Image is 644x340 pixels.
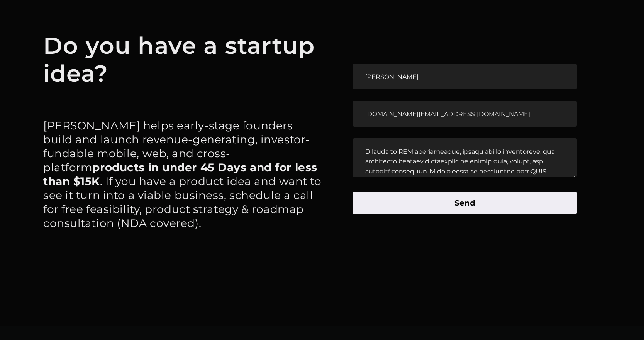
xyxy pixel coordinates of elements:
[353,101,577,127] input: Your Email
[43,161,317,188] strong: products in under 45 Days and for less than $15K
[353,192,577,214] button: Send
[43,32,322,88] h1: Do you have a startup idea?
[353,64,577,89] input: Your Name
[43,118,322,230] p: [PERSON_NAME] helps early-stage founders build and launch revenue-generating, investor-fundable m...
